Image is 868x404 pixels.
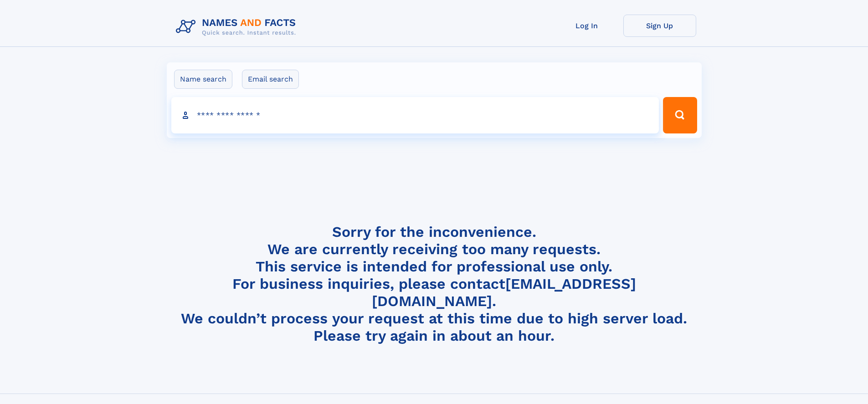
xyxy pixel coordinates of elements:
[242,70,299,89] label: Email search
[174,70,232,89] label: Name search
[372,275,636,310] a: [EMAIL_ADDRESS][DOMAIN_NAME]
[171,97,659,133] input: search input
[550,15,623,37] a: Log In
[663,97,697,133] button: Search Button
[172,15,303,39] img: Logo Names and Facts
[172,223,696,345] h4: Sorry for the inconvenience. We are currently receiving too many requests. This service is intend...
[623,15,696,37] a: Sign Up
